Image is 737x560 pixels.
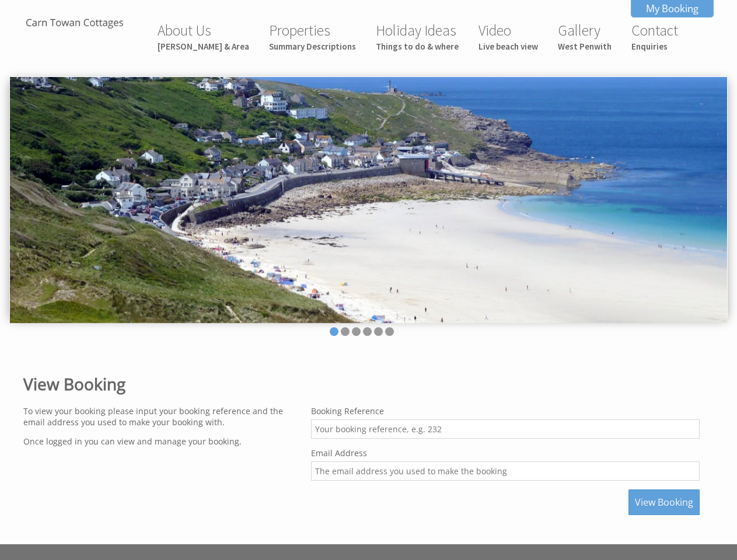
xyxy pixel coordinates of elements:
label: Email Address [311,447,700,459]
small: Enquiries [631,41,678,52]
small: Summary Descriptions [269,41,356,52]
h1: View Booking [23,373,700,395]
small: West Penwith [558,41,612,52]
a: PropertiesSummary Descriptions [269,21,356,52]
a: VideoLive beach view [478,21,538,52]
a: About Us[PERSON_NAME] & Area [158,21,249,52]
input: Your booking reference, e.g. 232 [311,419,700,439]
a: ContactEnquiries [631,21,678,52]
p: Once logged in you can view and manage your booking. [23,436,297,447]
input: The email address you used to make the booking [311,461,700,481]
small: Things to do & where [376,41,459,52]
button: View Booking [628,489,700,515]
img: Carn Towan [16,16,133,31]
label: Booking Reference [311,405,700,416]
a: Holiday IdeasThings to do & where [376,21,459,52]
a: GalleryWest Penwith [558,21,612,52]
span: View Booking [635,496,693,509]
small: [PERSON_NAME] & Area [158,41,249,52]
small: Live beach view [478,41,538,52]
p: To view your booking please input your booking reference and the email address you used to make y... [23,405,297,428]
